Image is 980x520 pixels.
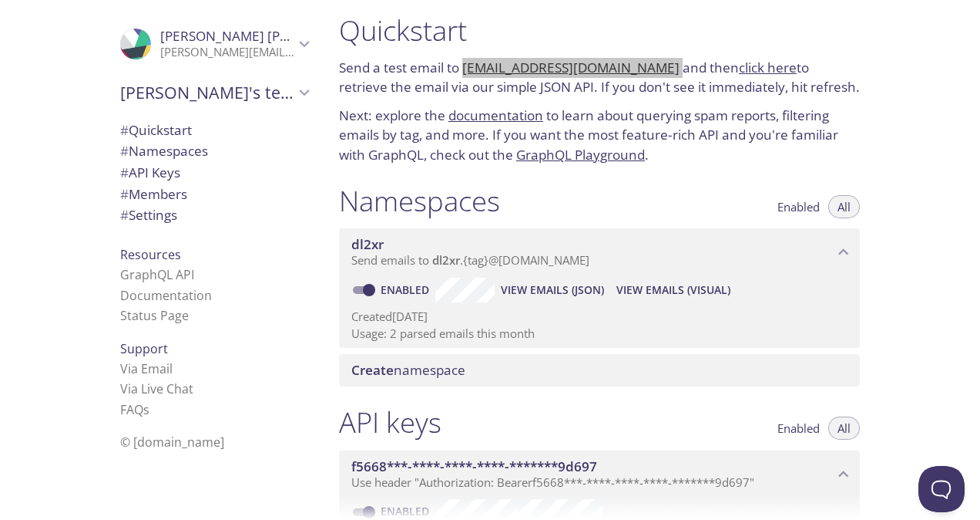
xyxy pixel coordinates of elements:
div: Ian McFadyen [108,19,321,69]
span: # [120,142,129,160]
a: Status Page [120,307,189,324]
div: Create namespace [339,354,860,387]
span: dl2xr [351,235,384,253]
span: © [DOMAIN_NAME] [120,434,224,451]
a: GraphQL Playground [516,146,645,164]
span: Create [351,361,394,379]
span: # [120,206,129,224]
a: documentation [448,106,543,124]
a: [EMAIL_ADDRESS][DOMAIN_NAME] [462,59,680,76]
span: # [120,185,129,203]
span: dl2xr [432,252,460,268]
span: API Keys [120,164,180,181]
button: Enabled [768,195,829,218]
button: All [828,417,860,440]
p: [PERSON_NAME][EMAIL_ADDRESS][PERSON_NAME][DOMAIN_NAME] [160,45,294,60]
iframe: Help Scout Beacon - Open [918,466,965,512]
span: Settings [120,206,177,224]
p: Send a test email to and then to retrieve the email via our simple JSON API. If you don't see it ... [339,58,860,97]
span: View Emails (Visual) [616,281,730,299]
div: dl2xr namespace [339,228,860,276]
a: FAQ [120,401,149,418]
a: Via Email [120,360,173,377]
a: Via Live Chat [120,380,193,397]
span: Namespaces [120,142,208,160]
span: s [143,401,149,418]
div: Namespaces [108,140,321,162]
div: Members [108,184,321,205]
span: [PERSON_NAME] [PERSON_NAME] [160,27,371,45]
a: GraphQL API [120,266,194,283]
p: Usage: 2 parsed emails this month [351,326,847,342]
span: Members [120,185,187,203]
div: Quickstart [108,120,321,141]
div: Ian's team [108,73,321,113]
a: click here [739,59,797,76]
span: # [120,164,129,181]
button: View Emails (JSON) [495,278,610,302]
button: View Emails (Visual) [610,278,737,302]
span: # [120,121,129,139]
h1: API keys [339,405,441,440]
button: All [828,195,860,218]
div: API Keys [108,162,321,184]
span: [PERSON_NAME]'s team [120,82,294,103]
span: Quickstart [120,121,192,139]
span: Support [120,340,168,357]
button: Enabled [768,417,829,440]
p: Created [DATE] [351,309,847,325]
a: Documentation [120,287,212,304]
a: Enabled [378,282,435,297]
h1: Quickstart [339,13,860,48]
span: Resources [120,246,181,263]
div: Team Settings [108,204,321,226]
h1: Namespaces [339,184,500,218]
span: namespace [351,361,465,379]
span: View Emails (JSON) [501,281,604,299]
p: Next: explore the to learn about querying spam reports, filtering emails by tag, and more. If you... [339,106,860,165]
span: Send emails to . {tag} @[DOMAIN_NAME] [351,252,589,268]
